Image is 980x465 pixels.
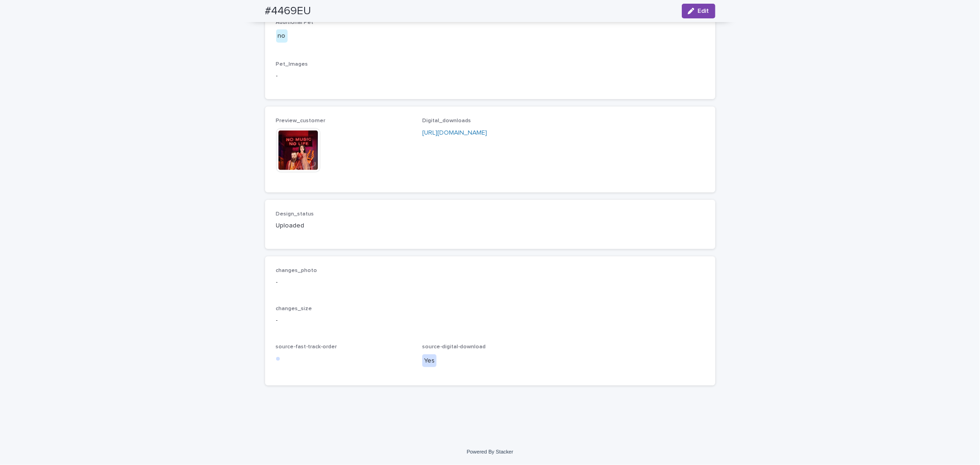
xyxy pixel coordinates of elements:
div: no [276,29,288,43]
button: Edit [682,4,715,18]
span: source-digital-download [422,344,486,350]
span: Edit [698,8,709,14]
h2: #4469EU [265,5,312,18]
span: changes_size [276,306,312,312]
p: - [276,71,704,81]
span: source-fast-track-order [276,344,337,350]
div: Yes [422,354,436,368]
span: Design_status [276,211,314,217]
span: Digital_downloads [422,118,471,124]
p: - [276,316,704,325]
span: Additional Pet [276,20,314,25]
span: Pet_Images [276,62,308,67]
a: [URL][DOMAIN_NAME] [422,130,487,136]
span: changes_photo [276,268,317,273]
p: Uploaded [276,221,412,231]
a: Powered By Stacker [467,449,513,454]
span: Preview_customer [276,118,326,124]
p: - [276,278,704,287]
